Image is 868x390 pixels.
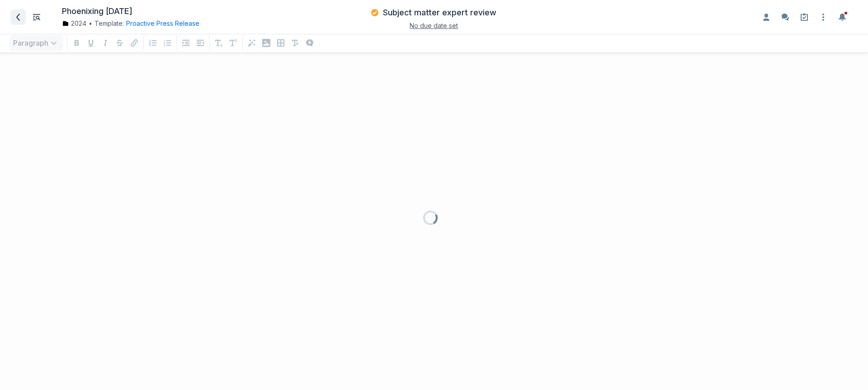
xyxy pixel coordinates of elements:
h3: Subject matter expert review [383,7,496,18]
button: Toggle Item List [29,10,44,24]
a: Setup guide [797,10,811,24]
button: Toggle the notification sidebar [835,10,849,24]
div: Subject matter expert reviewNo due date set [296,5,572,29]
span: No due date set [410,22,458,29]
button: Enable the commenting sidebar [778,10,793,24]
button: Enable the assignees sidebar [759,10,774,24]
span: • [89,19,92,28]
button: Subject matter expert review [370,5,498,21]
a: 2024 [62,19,86,28]
h1: Phoenixing August 2024 [62,6,132,17]
span: Phoenixing [DATE] [62,6,132,17]
button: No due date set [410,21,458,30]
div: Paragraph [7,33,65,52]
div: Proactive Press Release [124,19,199,28]
div: Template: [62,19,287,28]
a: Back [10,9,26,25]
button: Proactive Press Release [126,19,199,28]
